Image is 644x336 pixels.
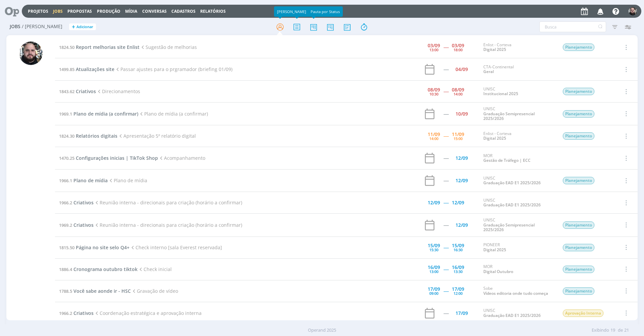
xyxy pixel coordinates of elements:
span: Planejamento [563,266,594,273]
span: Planejamento [563,44,594,51]
div: MOR [483,153,552,163]
img: G [19,42,43,65]
span: Report melhorias site Enlist [76,44,140,50]
a: Geral [483,69,494,74]
a: Digital 2025 [483,135,506,141]
button: Jobs [51,9,65,14]
div: 12/09 [452,200,464,205]
div: 11/09 [428,132,440,137]
a: 1966.2Criativos [59,310,94,316]
span: Página no site selo Q4+ [76,244,129,251]
div: 11/09 [452,132,464,137]
div: 13:30 [453,270,463,273]
button: Propostas [65,9,94,14]
span: Acompanhamento [158,155,205,161]
div: ----- [443,178,448,183]
div: UNISC [483,198,552,208]
div: 16:30 [453,248,463,252]
a: 1886.4Cronograma outubro tiktok [59,266,138,272]
a: 1969.2Criativos [59,222,94,228]
div: [PERSON_NAME] [274,6,309,17]
span: Plano de mídia (a confirmar) [73,111,138,117]
div: CTA-Continental [483,65,552,74]
div: UNISC [483,308,552,318]
button: Conversas [140,9,169,14]
div: 09:00 [429,291,438,295]
div: Pauta por Status [308,6,343,17]
span: Coordenação estratégica e aprovação interna [94,310,202,316]
span: 21 [624,327,629,334]
div: UNISC [483,218,552,232]
div: UNISC [483,176,552,186]
div: 13:00 [429,48,438,52]
img: G [629,7,637,15]
a: Digital Outubro [483,269,513,274]
a: 1470.25Configurações inicias | TikTok Shop [59,155,158,161]
span: ----- [443,88,448,94]
span: 1969.2 [59,222,72,228]
span: 1499.85 [59,66,74,72]
span: Apresentação 5º relatório digital [117,133,196,139]
div: Enlist - Corteva [483,43,552,52]
div: 17/09 [452,287,464,291]
span: Planejamento [563,287,594,295]
span: Jobs [10,24,20,29]
div: 15:00 [453,137,463,140]
button: Relatórios [198,9,228,14]
span: Criativos [76,88,96,94]
span: Plano de mídia [108,177,147,184]
a: 1499.85Atualizações site [59,66,114,72]
span: Reunião interna - direcionais para criação (horário a confirmar) [94,222,242,228]
div: 17/09 [455,311,468,316]
div: 17/09 [428,287,440,291]
span: Criativos [73,222,94,228]
span: 1886.4 [59,266,72,272]
button: Cadastros [169,9,198,14]
span: Exibindo [592,327,609,334]
div: UNISC [483,107,552,121]
span: Planejamento [563,132,594,140]
span: Você sabe aonde ir - HSC [73,288,131,294]
a: Vídeos editoria onde tudo começa [483,290,548,296]
span: Atualizações site [76,66,114,72]
span: + [72,23,75,30]
button: Projetos [26,9,50,14]
a: 1824.30Relatórios digitais [59,133,117,139]
span: Planejamento [563,221,594,229]
div: Pauta [291,6,307,17]
div: ----- [443,156,448,160]
div: 16/09 [428,265,440,270]
span: Propostas [67,8,92,14]
button: +Adicionar [69,23,96,30]
span: de [618,327,623,334]
div: PIONEER [483,243,552,252]
a: 1788.5Você sabe aonde ir - HSC [59,288,131,294]
span: Plano de mídia (a confirmar) [138,111,208,117]
span: Plano de mídia [73,177,108,184]
a: Digital 2025 [483,47,506,52]
span: 1966.2 [59,200,72,206]
a: Mídia [125,8,137,14]
a: Institucional 2025 [483,91,518,96]
div: 12/09 [455,156,468,160]
a: Graduação Semipresencial 2025/2026 [483,111,535,121]
span: Passar ajustes para o prgramador (briefing 01/09) [114,66,232,72]
div: 16/09 [452,265,464,270]
span: ----- [443,244,448,251]
div: 10:30 [429,92,438,96]
a: Graduação Semipresencial 2025/2026 [483,222,535,232]
div: 10/09 [455,112,468,116]
div: Enlist - Corteva [483,131,552,141]
div: 12/09 [428,200,440,205]
div: 08/09 [452,87,464,92]
span: Sugestão de melhorias [140,44,197,50]
a: Graduação EAD E1 2025/2026 [483,202,541,208]
span: Aprovação Interna [563,310,603,317]
a: Graduação EAD E1 2025/2026 [483,313,541,318]
div: ----- [443,67,448,72]
span: Cronograma outubro tiktok [73,266,138,272]
span: Criativos [73,199,94,206]
span: 19 [610,327,615,334]
div: 03/09 [452,43,464,48]
span: Cadastros [171,8,196,14]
